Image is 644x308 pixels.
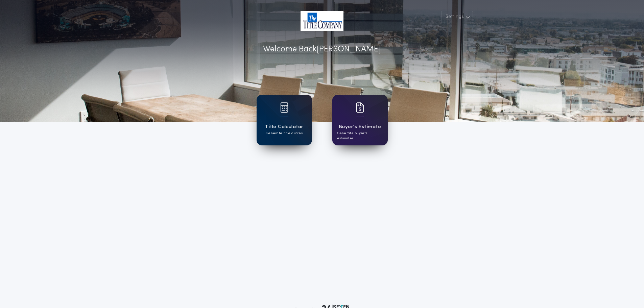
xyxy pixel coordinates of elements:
button: Settings [441,11,473,23]
p: Generate title quotes [266,131,303,136]
p: Generate buyer's estimates [337,131,383,141]
p: Welcome Back [PERSON_NAME] [263,43,381,55]
img: card icon [356,102,364,113]
a: card iconBuyer's EstimateGenerate buyer's estimates [332,95,388,145]
img: account-logo [301,11,343,31]
h1: Title Calculator [265,123,303,131]
a: card iconTitle CalculatorGenerate title quotes [257,95,312,145]
h1: Buyer's Estimate [339,123,381,131]
img: card icon [280,102,288,113]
